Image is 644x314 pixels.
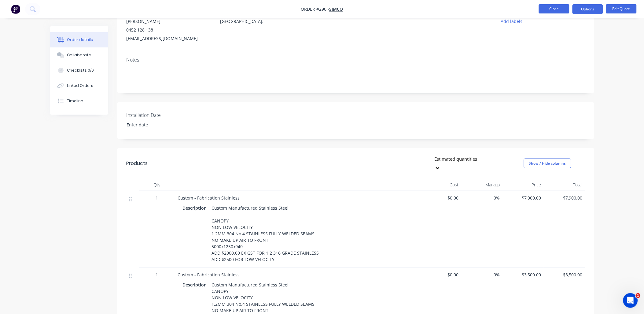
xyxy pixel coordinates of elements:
span: $0.00 [422,195,459,201]
div: Description [183,204,209,212]
label: Installation Date [127,111,203,119]
span: 0% [464,271,500,278]
div: Linked Orders [67,83,93,88]
span: $3,500.00 [505,271,541,278]
button: Close [539,4,569,13]
button: Collaborate [50,47,108,63]
div: Markup [461,179,502,191]
input: Enter date [122,120,198,129]
div: Checklists 0/0 [67,68,94,73]
div: [PERSON_NAME] [127,17,210,26]
button: Options [572,4,603,14]
span: 1 [156,195,158,201]
span: Custom - Fabrication Stainless [178,272,240,278]
div: Products [127,160,148,167]
div: Total [544,179,585,191]
span: 1 [636,293,641,298]
span: 1 [156,271,158,278]
div: [EMAIL_ADDRESS][DOMAIN_NAME] [127,34,210,43]
span: Order #290 - [301,6,329,12]
span: $7,900.00 [505,195,541,201]
span: $0.00 [422,271,459,278]
div: [PERSON_NAME]0452 128 138[EMAIL_ADDRESS][DOMAIN_NAME] [127,17,210,43]
a: SIMCO [329,6,343,12]
div: Order details [67,37,93,43]
button: Show / Hide columns [524,159,571,168]
div: 0452 128 138 [127,26,210,34]
div: Timeline [67,98,83,104]
button: Edit Quote [606,4,637,13]
div: [GEOGRAPHIC_DATA], [220,17,304,37]
div: [GEOGRAPHIC_DATA], [220,17,304,26]
span: 0% [464,195,500,201]
span: Custom - Fabrication Stainless [178,195,240,201]
button: Linked Orders [50,78,108,93]
div: Collaborate [67,52,91,58]
button: Add labels [498,17,526,25]
span: $7,900.00 [546,195,583,201]
iframe: Intercom live chat [623,293,638,308]
img: Factory [11,5,20,14]
button: Checklists 0/0 [50,63,108,78]
div: Notes [127,57,585,63]
div: Custom Manufactured Stainless Steel CANOPY NON LOW VELOCITY 1.2MM 304 No.4 STAINLESS FULLY WELDED... [209,204,322,264]
div: Qty [139,179,175,191]
div: Cost [420,179,461,191]
button: Timeline [50,93,108,109]
div: Price [502,179,544,191]
span: $3,500.00 [546,271,583,278]
button: Order details [50,32,108,47]
div: Description [183,280,209,289]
